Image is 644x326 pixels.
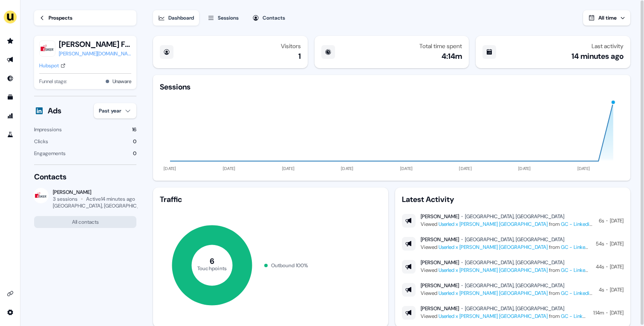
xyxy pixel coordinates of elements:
div: [DATE] [610,286,624,294]
button: Sessions [202,10,244,26]
a: Userled x [PERSON_NAME] [GEOGRAPHIC_DATA] [439,290,548,297]
div: Outbound 100 % [271,261,308,270]
a: Userled x [PERSON_NAME] [GEOGRAPHIC_DATA] [439,221,548,228]
div: [GEOGRAPHIC_DATA], [GEOGRAPHIC_DATA] [53,202,153,209]
div: Visitors [281,43,301,49]
tspan: 6 [210,256,214,266]
div: [DATE] [610,309,624,317]
div: [DATE] [610,239,624,248]
div: [PERSON_NAME] [421,259,459,266]
tspan: [DATE] [341,166,354,171]
tspan: [DATE] [223,166,236,171]
div: 1:14m [593,309,604,317]
div: [GEOGRAPHIC_DATA], [GEOGRAPHIC_DATA] [465,305,564,312]
a: Go to prospects [3,34,17,48]
a: Hubspot [39,61,66,70]
div: [GEOGRAPHIC_DATA], [GEOGRAPHIC_DATA] [465,213,564,220]
span: All time [598,14,617,21]
div: [GEOGRAPHIC_DATA], [GEOGRAPHIC_DATA] [465,282,564,289]
button: Unaware [113,77,131,86]
div: Viewed from [421,266,591,274]
div: [PERSON_NAME] [421,305,459,312]
div: [GEOGRAPHIC_DATA], [GEOGRAPHIC_DATA] [465,259,564,266]
div: Clicks [34,137,48,146]
a: Go to experiments [3,128,17,141]
a: Go to Inbound [3,72,17,85]
button: All time [583,10,630,26]
div: Active 14 minutes ago [86,196,135,202]
a: Go to integrations [3,287,17,300]
div: Viewed from [421,243,591,251]
tspan: [DATE] [459,166,472,171]
a: GC - Linkedin Outreach [561,267,613,274]
a: Go to outbound experience [3,53,17,66]
div: Latest Activity [402,194,624,205]
div: 4:14m [442,51,462,61]
a: GC - Linkedin Outreach [561,244,613,251]
a: Userled x [PERSON_NAME] [GEOGRAPHIC_DATA] [439,267,548,274]
span: Funnel stage: [39,77,67,86]
a: Userled x [PERSON_NAME] [GEOGRAPHIC_DATA] [439,244,548,251]
div: Engagements [34,149,66,158]
div: [GEOGRAPHIC_DATA], [GEOGRAPHIC_DATA] [465,236,564,243]
tspan: [DATE] [282,166,295,171]
a: [PERSON_NAME][DOMAIN_NAME] [59,49,131,58]
div: 16 [132,125,136,134]
div: Traffic [160,194,381,205]
div: Prospects [49,14,72,22]
div: 44s [596,263,604,271]
div: Last activity [592,43,624,49]
div: Contacts [263,14,285,22]
div: Ads [48,106,61,116]
div: Viewed from [421,289,594,297]
div: 0 [133,137,136,146]
a: Go to integrations [3,306,17,319]
div: Viewed from [421,220,594,228]
a: GC - Linkedin Outreach [561,313,613,320]
div: 4s [599,286,604,294]
tspan: Touchpoints [197,265,227,271]
div: [PERSON_NAME] [421,236,459,243]
button: Dashboard [153,10,199,26]
div: Sessions [160,82,191,92]
a: Go to templates [3,90,17,104]
div: Sessions [218,14,239,22]
div: Impressions [34,125,62,134]
button: Past year [94,103,136,118]
div: Contacts [34,172,136,182]
div: Viewed from [421,312,588,320]
div: 0 [133,149,136,158]
a: GC - Linkedin Outreach [561,290,613,297]
div: Dashboard [168,14,194,22]
tspan: [DATE] [400,166,413,171]
div: Total time spent [419,43,462,49]
div: Hubspot [39,61,59,70]
div: 54s [596,239,604,248]
a: Userled x [PERSON_NAME] [GEOGRAPHIC_DATA] [439,313,548,320]
tspan: [DATE] [518,166,531,171]
button: [PERSON_NAME] France [59,39,131,49]
button: Contacts [247,10,290,26]
div: [PERSON_NAME] [421,213,459,220]
tspan: [DATE] [578,166,590,171]
tspan: [DATE] [164,166,176,171]
div: [DATE] [610,263,624,271]
div: 3 sessions [53,196,78,202]
div: 1 [298,51,301,61]
div: 6s [599,216,604,225]
button: All contacts [34,216,136,228]
a: Go to attribution [3,109,17,123]
a: GC - Linkedin Outreach [561,221,613,228]
a: Prospects [34,10,136,26]
div: [PERSON_NAME] [53,189,136,196]
div: [PERSON_NAME] [421,282,459,289]
div: 14 minutes ago [572,51,624,61]
div: [DATE] [610,216,624,225]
